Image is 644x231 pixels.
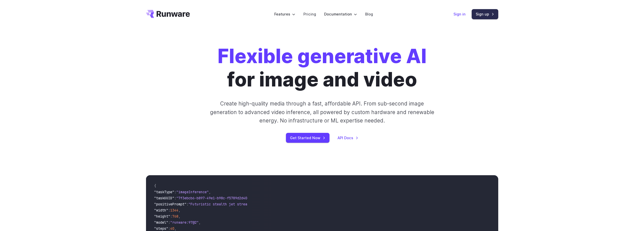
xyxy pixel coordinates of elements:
[154,184,156,188] span: {
[178,208,180,212] span: ,
[174,226,176,231] span: ,
[154,214,170,219] span: "height"
[286,133,329,143] a: Get Started Now
[170,208,178,212] span: 1344
[274,11,295,17] label: Features
[170,214,172,219] span: :
[218,45,427,91] h1: for image and video
[174,190,176,194] span: :
[170,220,199,225] span: "runware:97@2"
[154,226,168,231] span: "steps"
[146,10,190,18] a: Go to /
[472,9,498,19] a: Sign up
[172,214,178,219] span: 768
[199,220,201,225] span: ,
[168,220,170,225] span: :
[178,214,180,219] span: ,
[186,202,189,206] span: :
[324,11,357,17] label: Documentation
[453,11,466,17] a: Sign in
[154,190,174,194] span: "taskType"
[365,11,373,17] a: Blog
[154,202,186,206] span: "positivePrompt"
[176,196,253,200] span: "7f3ebcb6-b897-49e1-b98c-f5789d2d40d7"
[209,190,211,194] span: ,
[154,208,168,212] span: "width"
[174,196,176,200] span: :
[303,11,316,17] a: Pricing
[218,44,427,68] strong: Flexible generative AI
[168,226,170,231] span: :
[154,196,174,200] span: "taskUUID"
[189,202,373,206] span: "Futuristic stealth jet streaking through a neon-lit cityscape with glowing purple exhaust"
[176,190,209,194] span: "imageInference"
[209,99,435,125] p: Create high-quality media through a fast, affordable API. From sub-second image generation to adv...
[338,135,358,141] a: API Docs
[168,208,170,212] span: :
[154,220,168,225] span: "model"
[170,226,174,231] span: 40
